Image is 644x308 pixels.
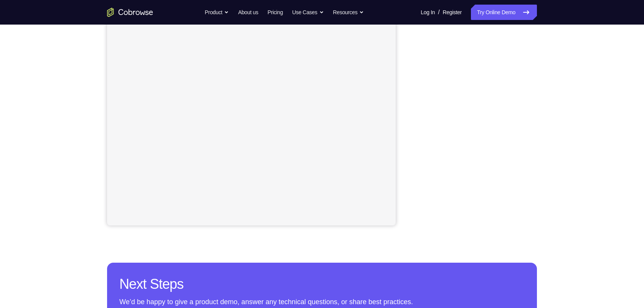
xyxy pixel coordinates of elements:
button: Use Cases [292,5,324,20]
a: Go to the home page [107,8,153,17]
h2: Next Steps [119,275,525,293]
button: Resources [333,5,364,20]
a: About us [238,5,258,20]
span: / [438,8,439,17]
button: Product [205,5,229,20]
p: We’d be happy to give a product demo, answer any technical questions, or share best practices. [119,296,525,307]
a: Try Online Demo [471,5,537,20]
a: Pricing [268,5,283,20]
a: Register [443,5,462,20]
a: Log In [421,5,435,20]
